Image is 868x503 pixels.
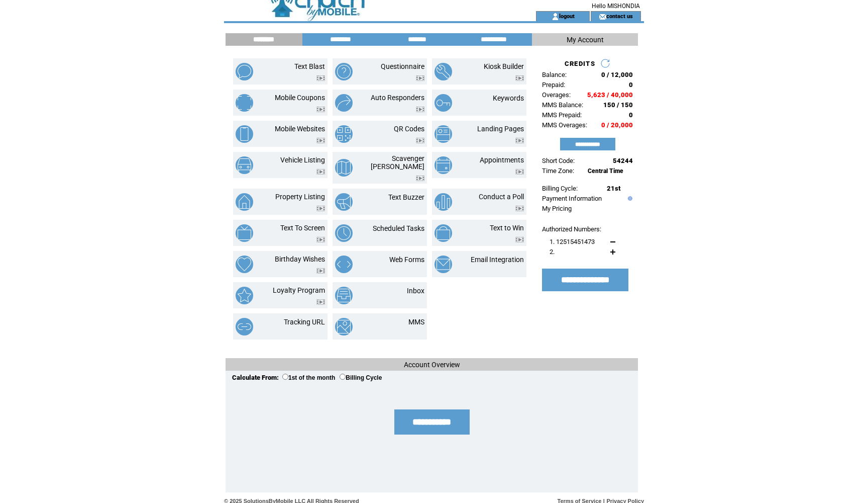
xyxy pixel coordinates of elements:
img: scavenger-hunt.png [335,159,353,177]
img: video.png [316,75,325,81]
img: loyalty-program.png [236,287,253,304]
a: Vehicle Listing [280,156,325,164]
span: 150 / 150 [603,101,633,109]
span: MMS Overages: [542,121,587,129]
a: Kiosk Builder [484,62,524,70]
img: mobile-coupons.png [236,94,253,112]
img: video.png [316,107,325,112]
img: video.png [416,176,424,181]
img: auto-responders.png [335,94,353,112]
a: Birthday Wishes [275,255,325,263]
img: vehicle-listing.png [236,156,253,174]
img: kiosk-builder.png [435,63,452,80]
img: mms.png [335,318,353,336]
span: MMS Prepaid: [542,111,582,119]
a: Mobile Websites [275,125,325,133]
span: CREDITS [565,60,595,67]
a: logout [559,13,575,19]
img: conduct-a-poll.png [435,193,452,211]
span: Balance: [542,71,567,78]
a: Email Integration [471,256,524,264]
a: My Pricing [542,205,572,212]
a: Appointments [480,156,524,164]
img: video.png [416,107,424,112]
span: Prepaid: [542,81,565,89]
a: Scavenger [PERSON_NAME] [371,154,424,171]
a: QR Codes [394,125,424,133]
img: appointments.png [435,156,452,174]
img: property-listing.png [236,193,253,211]
a: Questionnaire [381,62,424,70]
img: video.png [515,169,524,175]
a: contact us [606,13,633,19]
span: Central Time [588,167,623,175]
span: Account Overview [404,361,460,369]
img: video.png [316,268,325,274]
span: 5,623 / 40,000 [587,91,633,99]
img: video.png [316,206,325,211]
span: Billing Cycle: [542,185,578,192]
label: 1st of the month [282,374,335,381]
img: landing-pages.png [435,125,452,143]
img: video.png [316,237,325,242]
img: video.png [416,138,424,143]
img: mobile-websites.png [236,125,253,143]
span: Hello MISHONDIA [592,3,640,10]
img: text-blast.png [236,63,253,80]
a: Text Blast [294,62,325,70]
img: scheduled-tasks.png [335,224,353,242]
img: email-integration.png [435,256,452,273]
img: video.png [416,75,424,81]
img: questionnaire.png [335,63,353,80]
span: 0 / 12,000 [601,71,633,78]
span: 21st [607,185,620,192]
a: Property Listing [275,193,325,201]
a: Payment Information [542,195,602,202]
img: text-to-win.png [435,224,452,242]
img: video.png [515,206,524,211]
img: video.png [316,138,325,143]
img: video.png [515,75,524,81]
span: MMS Balance: [542,101,583,109]
span: 0 [629,81,633,89]
img: keywords.png [435,94,452,112]
a: Landing Pages [477,125,524,133]
label: Billing Cycle [340,374,382,381]
img: tracking-url.png [236,318,253,336]
img: text-to-screen.png [236,224,253,242]
img: birthday-wishes.png [236,256,253,273]
a: Scheduled Tasks [373,224,424,232]
input: 1st of the month [282,374,288,380]
a: Text To Screen [280,224,325,232]
span: My Account [567,36,604,44]
span: Calculate From: [232,374,279,381]
span: Time Zone: [542,167,574,175]
a: Auto Responders [371,94,424,102]
span: 54244 [613,157,633,164]
img: video.png [316,299,325,305]
img: qr-codes.png [335,125,353,143]
a: Text to Win [490,224,524,232]
span: 2. [550,248,555,256]
img: account_icon.gif [552,13,559,21]
a: Loyalty Program [273,286,325,294]
img: text-buzzer.png [335,193,353,211]
span: 0 / 20,000 [601,121,633,129]
span: 0 [629,111,633,119]
a: Text Buzzer [388,193,424,201]
a: Keywords [493,94,524,102]
span: Authorized Numbers: [542,225,601,233]
img: web-forms.png [335,256,353,273]
a: Tracking URL [284,318,325,326]
img: inbox.png [335,287,353,304]
span: Short Code: [542,157,575,164]
span: Overages: [542,91,571,99]
img: help.gif [625,196,632,201]
a: MMS [408,318,424,326]
a: Web Forms [389,256,424,264]
img: video.png [515,237,524,242]
a: Mobile Coupons [275,94,325,102]
input: Billing Cycle [340,374,346,380]
a: Inbox [407,287,424,295]
img: contact_us_icon.gif [599,13,606,21]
